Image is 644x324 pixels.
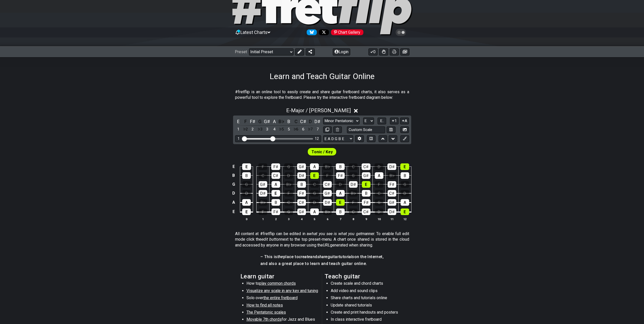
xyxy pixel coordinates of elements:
[259,190,267,197] div: D♯
[257,126,263,133] div: toggle scale degree
[231,180,237,189] td: G
[269,216,282,222] th: 2
[246,317,319,324] li: for Jazz and Blues
[271,126,278,133] div: toggle scale degree
[387,163,396,170] div: D♯
[349,199,358,206] div: F
[400,48,409,55] button: Create image
[362,199,370,206] div: F♯
[388,172,396,179] div: B♭
[375,208,383,215] div: D
[333,48,350,55] button: Login
[349,181,358,188] div: D♯
[349,172,358,179] div: G
[323,243,330,247] em: URL
[323,126,332,133] button: Copy
[323,135,353,142] select: Tuning
[314,118,321,125] div: toggle pitch class
[362,190,370,197] div: B
[256,216,269,222] th: 1
[362,172,370,179] div: G♯
[272,172,280,179] div: C♯
[378,118,386,124] button: E..
[401,181,409,188] div: G
[306,48,315,55] button: Share Preset
[388,190,396,197] div: C♯
[305,29,317,35] a: Follow #fretflip at Bluesky
[336,208,345,215] div: B
[349,190,358,197] div: B♭
[240,216,253,222] th: 0
[331,295,403,302] li: Share charts and tutorials online
[242,208,251,215] div: E
[400,163,409,170] div: E
[295,216,308,222] th: 4
[240,30,267,35] span: Latest Charts
[284,163,293,170] div: G
[231,162,237,171] td: E
[323,118,360,124] select: Scale
[235,135,321,142] div: Visible fret range
[277,254,283,259] em: the
[284,208,293,215] div: G
[284,181,293,188] div: B♭
[380,119,384,123] span: E..
[259,208,267,215] div: F
[389,135,397,142] button: Move down
[297,181,306,188] div: B
[264,118,271,125] div: toggle pitch class
[295,48,304,55] button: Edit Preset
[401,190,409,197] div: D
[362,181,370,188] div: E
[334,216,347,222] th: 7
[310,172,319,179] div: E
[293,126,299,133] div: toggle scale degree
[398,216,411,222] th: 12
[310,163,319,170] div: A
[259,181,267,188] div: G♯
[300,126,306,133] div: toggle scale degree
[336,190,345,197] div: A
[333,126,342,133] button: Delete
[323,172,332,179] div: F
[323,208,332,215] div: B♭
[331,310,403,317] li: Create and print handouts and posters
[401,172,409,179] div: B
[323,181,332,188] div: C♯
[387,126,395,133] button: Store user defined scale
[282,216,295,222] th: 3
[336,163,345,170] div: B
[325,274,404,279] h2: Teach guitar
[297,172,306,179] div: D♯
[235,118,242,125] div: toggle pitch class
[310,199,319,206] div: D
[242,172,251,179] div: B
[331,302,403,310] li: Update shared tutorials
[323,163,332,170] div: B♭
[271,163,280,170] div: F♯
[249,48,294,55] select: Preset
[272,181,280,188] div: A
[321,216,334,222] th: 6
[286,107,351,113] span: E - Major / [PERSON_NAME]
[331,288,403,295] li: Add video and sound clips
[297,208,306,215] div: G♯
[400,135,409,142] button: First click edit preset to enable marker editing
[246,317,282,322] span: Movable 7th chords
[297,199,306,206] div: C♯
[401,208,409,215] div: E
[362,163,370,170] div: C♯
[238,137,240,141] div: 1
[349,208,358,215] div: C
[323,199,332,206] div: D♯
[379,135,387,142] button: Move up
[284,199,293,206] div: C
[242,118,249,125] div: toggle pitch class
[310,208,319,215] div: A
[336,181,345,188] div: D
[311,148,333,156] span: First enable full edit mode to edit
[250,126,256,133] div: toggle scale degree
[297,190,306,197] div: F♯
[235,89,409,101] p: #fretflip is an online tool to easily create and share guitar fretboard charts, it also serves as...
[375,172,383,179] div: A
